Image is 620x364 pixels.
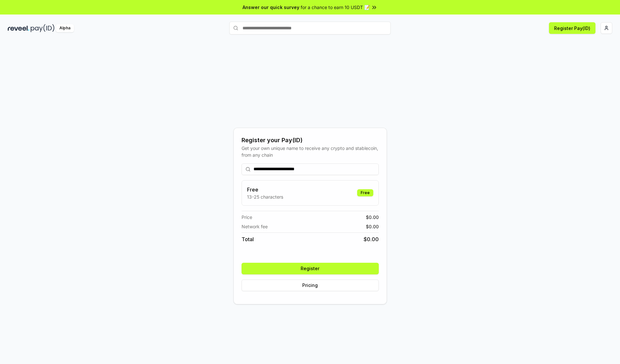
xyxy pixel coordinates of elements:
[366,223,379,230] span: $ 0.00
[242,145,379,158] div: Get your own unique name to receive any crypto and stablecoin, from any chain
[242,280,379,291] button: Pricing
[242,263,379,274] button: Register
[364,235,379,243] span: $ 0.00
[242,235,254,243] span: Total
[31,24,55,32] img: pay_id
[8,24,29,32] img: reveel_dark
[366,214,379,221] span: $ 0.00
[243,4,299,11] span: Answer our quick survey
[357,189,373,196] div: Free
[301,4,370,11] span: for a chance to earn 10 USDT 📝
[549,22,595,34] button: Register Pay(ID)
[242,214,252,221] span: Price
[242,136,379,145] div: Register your Pay(ID)
[247,193,283,200] p: 13-25 characters
[56,24,74,32] div: Alpha
[247,186,283,193] h3: Free
[242,223,268,230] span: Network fee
